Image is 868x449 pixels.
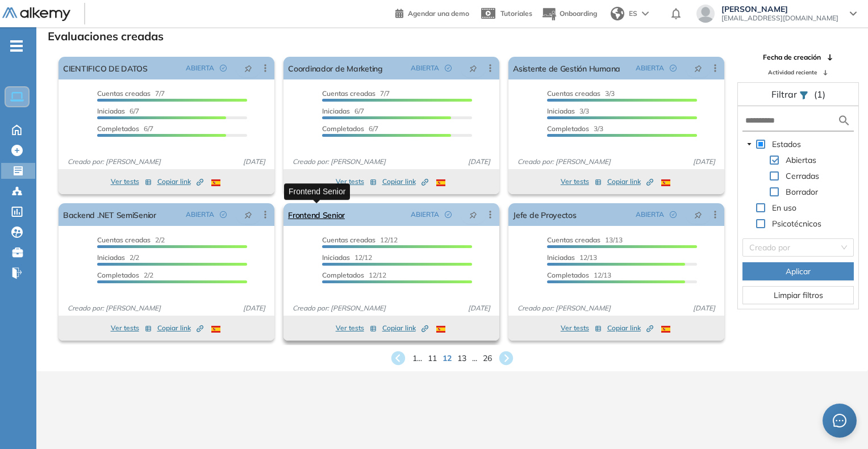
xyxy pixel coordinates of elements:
[97,107,125,115] span: Iniciadas
[770,137,803,151] span: Estados
[469,210,477,219] span: pushpin
[561,321,602,335] button: Ver tests
[236,59,261,77] button: pushpin
[786,265,811,278] span: Aplicar
[322,89,375,98] span: Cuentas creadas
[547,271,611,279] span: 12/13
[157,321,203,335] button: Copiar link
[211,179,220,186] img: ESP
[513,303,615,313] span: Creado por: [PERSON_NAME]
[642,11,649,16] img: arrow
[770,201,799,215] span: En uso
[2,7,70,22] img: Logo
[322,271,386,279] span: 12/12
[469,64,477,73] span: pushpin
[322,253,372,262] span: 12/12
[382,177,428,187] span: Copiar link
[244,210,252,219] span: pushpin
[63,303,165,313] span: Creado por: [PERSON_NAME]
[411,63,439,73] span: ABIERTA
[771,89,799,100] span: Filtrar
[770,217,824,230] span: Psicotécnicos
[322,236,398,244] span: 12/12
[783,185,820,199] span: Borrador
[411,209,439,220] span: ABIERTA
[461,59,486,77] button: pushpin
[412,353,422,364] span: 1 ...
[322,124,378,133] span: 6/7
[607,175,653,188] button: Copiar link
[97,253,139,262] span: 2/2
[547,253,575,262] span: Iniciadas
[670,211,677,218] span: check-circle
[445,65,452,72] span: check-circle
[97,236,151,244] span: Cuentas creadas
[220,211,227,218] span: check-circle
[547,124,589,133] span: Completados
[97,236,165,244] span: 2/2
[322,124,364,133] span: Completados
[513,157,615,167] span: Creado por: [PERSON_NAME]
[629,9,637,19] span: ES
[322,89,390,98] span: 7/7
[786,187,818,197] span: Borrador
[157,175,203,188] button: Copiar link
[382,323,428,333] span: Copiar link
[322,253,350,262] span: Iniciadas
[768,68,817,77] span: Actividad reciente
[322,107,364,115] span: 6/7
[239,157,270,167] span: [DATE]
[220,65,227,72] span: check-circle
[833,414,846,427] span: message
[97,124,139,133] span: Completados
[97,271,139,279] span: Completados
[661,326,670,333] img: ESP
[186,209,214,220] span: ABIERTA
[786,171,819,181] span: Cerradas
[97,253,125,262] span: Iniciadas
[636,209,664,220] span: ABIERTA
[63,57,148,79] a: CIENTIFICO DE DATOS
[382,175,428,188] button: Copiar link
[607,323,653,333] span: Copiar link
[837,114,851,128] img: search icon
[445,211,452,218] span: check-circle
[288,303,390,313] span: Creado por: [PERSON_NAME]
[686,59,711,77] button: pushpin
[772,219,821,229] span: Psicotécnicos
[457,353,466,364] span: 13
[472,353,477,364] span: ...
[97,271,153,279] span: 2/2
[244,64,252,73] span: pushpin
[236,205,261,224] button: pushpin
[336,321,377,335] button: Ver tests
[464,303,495,313] span: [DATE]
[322,236,375,244] span: Cuentas creadas
[772,203,796,213] span: En uso
[686,205,711,224] button: pushpin
[436,179,445,186] img: ESP
[111,321,152,335] button: Ver tests
[157,323,203,333] span: Copiar link
[513,57,620,79] a: Asistente de Gestión Humana
[561,175,602,188] button: Ver tests
[547,107,589,115] span: 3/3
[607,177,653,187] span: Copiar link
[611,7,624,20] img: world
[97,124,153,133] span: 6/7
[560,9,597,18] span: Onboarding
[547,271,589,279] span: Completados
[211,326,220,333] img: ESP
[186,63,214,73] span: ABIERTA
[607,321,653,335] button: Copiar link
[783,153,819,167] span: Abiertas
[721,5,838,14] span: [PERSON_NAME]
[721,14,838,23] span: [EMAIL_ADDRESS][DOMAIN_NAME]
[97,89,165,98] span: 7/7
[742,286,854,304] button: Limpiar filtros
[288,57,383,79] a: Coordinador de Marketing
[774,289,823,301] span: Limpiar filtros
[742,262,854,280] button: Aplicar
[10,45,23,47] i: -
[97,89,151,98] span: Cuentas creadas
